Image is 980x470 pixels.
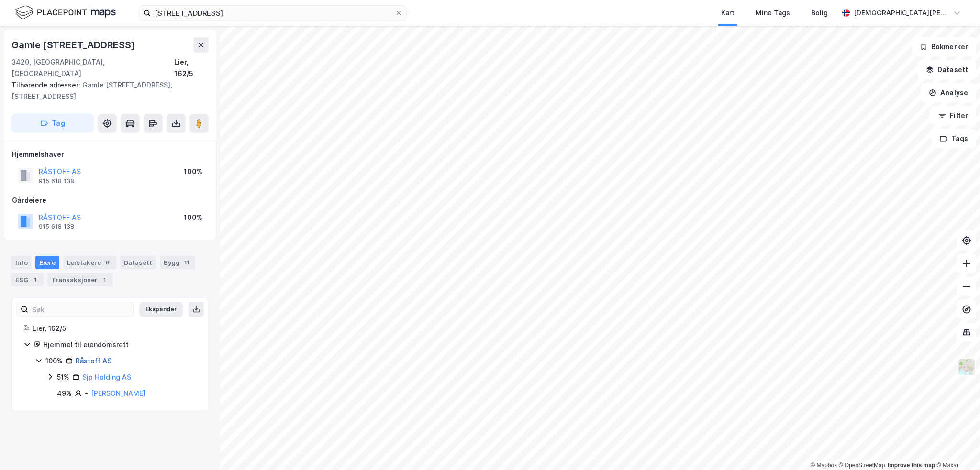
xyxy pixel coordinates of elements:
div: 1 [30,275,40,284]
img: Z [958,358,976,376]
div: [DEMOGRAPHIC_DATA][PERSON_NAME] [854,7,949,19]
div: 51% [57,372,69,383]
div: Lier, 162/5 [33,323,197,334]
div: Eiere [35,256,59,269]
div: ESG [11,273,44,286]
button: Filter [930,106,976,125]
div: Hjemmelshaver [12,149,208,160]
button: Tags [932,129,976,148]
div: Gamle [STREET_ADDRESS], [STREET_ADDRESS] [11,79,201,102]
div: Leietakere [63,256,116,269]
div: Kart [721,7,735,19]
div: Bygg [160,256,195,269]
div: 11 [182,258,191,267]
input: Søk [28,302,133,317]
div: 100% [184,212,202,223]
div: Transaksjoner [47,273,113,286]
button: Bokmerker [912,37,976,56]
div: 100% [45,355,63,367]
div: 49% [57,388,72,399]
button: Analyse [921,83,976,102]
div: 1 [100,275,109,284]
span: Tilhørende adresser: [11,81,82,89]
button: Ekspander [139,302,183,317]
a: OpenStreetMap [839,462,885,469]
div: Gårdeiere [12,195,208,206]
a: Mapbox [811,462,837,469]
div: Datasett [120,256,156,269]
button: Tag [11,114,94,133]
iframe: Chat Widget [932,424,980,470]
div: Bolig [811,7,828,19]
div: 915 618 138 [39,177,74,185]
div: Kontrollprogram for chat [932,424,980,470]
div: 6 [103,258,112,267]
div: Hjemmel til eiendomsrett [43,339,197,350]
div: - [85,388,88,399]
div: Info [11,256,32,269]
div: 915 618 138 [39,223,74,230]
a: Improve this map [888,462,935,469]
a: [PERSON_NAME] [91,389,145,397]
button: Datasett [918,60,976,79]
div: Lier, 162/5 [174,56,209,79]
div: 3420, [GEOGRAPHIC_DATA], [GEOGRAPHIC_DATA] [11,56,174,79]
a: Råstoff AS [76,357,111,365]
div: Gamle [STREET_ADDRESS] [11,37,137,53]
input: Søk på adresse, matrikkel, gårdeiere, leietakere eller personer [151,6,395,20]
a: Sjp Holding AS [82,373,131,381]
div: Mine Tags [756,7,790,19]
img: logo.f888ab2527a4732fd821a326f86c7f29.svg [15,4,116,21]
div: 100% [184,166,202,177]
